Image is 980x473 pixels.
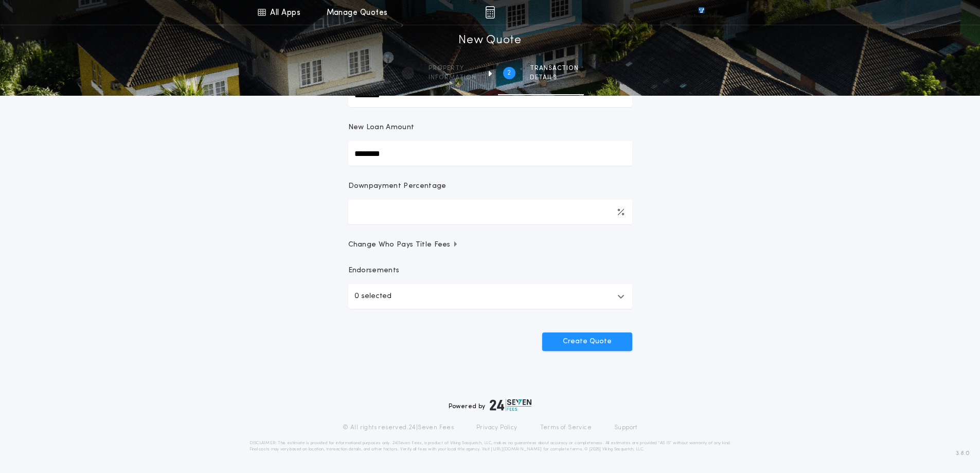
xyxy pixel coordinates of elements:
button: Create Quote [542,332,632,351]
span: information [429,74,476,82]
span: Property [429,64,476,73]
a: Terms of Service [540,424,592,432]
p: Downpayment Percentage [348,181,447,191]
h2: 2 [507,69,511,77]
p: © All rights reserved. 24|Seven Fees [343,424,454,432]
p: DISCLAIMER: This estimate is provided for informational purposes only. 24|Seven Fees, a product o... [250,440,731,452]
a: Privacy Policy [476,424,518,432]
h1: New Quote [458,32,521,49]
p: 0 selected [354,290,391,303]
img: logo [490,399,532,411]
button: 0 selected [348,284,632,309]
button: Change Who Pays Title Fees [348,240,632,250]
a: Support [614,424,637,432]
span: Change Who Pays Title Fees [348,240,459,250]
img: vs-icon [680,7,723,17]
input: Downpayment Percentage [348,200,632,224]
img: img [485,6,495,19]
div: Powered by [449,399,532,411]
span: details [530,74,579,82]
a: [URL][DOMAIN_NAME] [491,447,542,451]
p: New Loan Amount [348,122,415,133]
input: New Loan Amount [348,141,632,166]
p: Endorsements [348,266,632,276]
span: Transaction [530,64,579,73]
span: 3.8.0 [956,449,970,458]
